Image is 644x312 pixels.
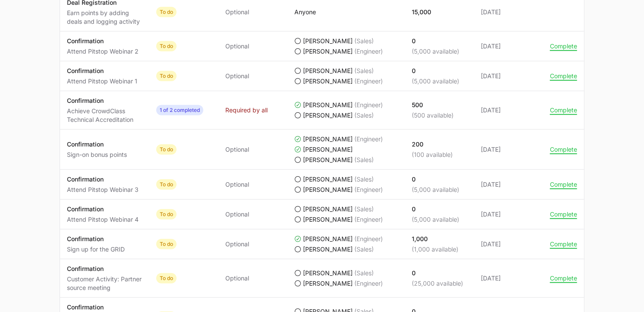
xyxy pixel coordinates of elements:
[354,245,374,254] span: (Sales)
[67,205,139,213] p: Confirmation
[412,245,458,254] p: (1,000 available)
[303,101,353,109] span: [PERSON_NAME]
[225,72,249,80] span: Optional
[412,185,459,194] p: (5,000 available)
[354,215,383,224] span: (Engineer)
[550,181,577,188] button: Complete
[412,175,459,184] p: 0
[303,111,353,120] span: [PERSON_NAME]
[481,72,536,80] span: [DATE]
[67,96,142,105] p: Confirmation
[303,215,353,224] span: [PERSON_NAME]
[225,210,249,219] span: Optional
[354,205,374,213] span: (Sales)
[481,210,536,219] span: [DATE]
[481,42,536,51] span: [DATE]
[412,215,459,224] p: (5,000 available)
[412,269,463,277] p: 0
[303,135,353,143] span: [PERSON_NAME]
[303,185,353,194] span: [PERSON_NAME]
[225,145,249,154] span: Optional
[481,145,536,154] span: [DATE]
[550,210,577,218] button: Complete
[354,279,383,288] span: (Engineer)
[481,180,536,189] span: [DATE]
[354,47,383,56] span: (Engineer)
[412,235,458,243] p: 1,000
[412,150,453,159] p: (100 available)
[354,111,374,120] span: (Sales)
[354,67,374,75] span: (Sales)
[354,185,383,194] span: (Engineer)
[481,106,536,115] span: [DATE]
[67,107,142,124] p: Achieve CrowdClass Technical Accreditation
[303,205,353,213] span: [PERSON_NAME]
[303,47,353,56] span: [PERSON_NAME]
[303,269,353,277] span: [PERSON_NAME]
[354,135,383,143] span: (Engineer)
[225,274,249,283] span: Optional
[412,140,453,149] p: 200
[412,67,459,75] p: 0
[225,42,249,51] span: Optional
[550,274,577,282] button: Complete
[303,235,353,243] span: [PERSON_NAME]
[354,269,374,277] span: (Sales)
[303,67,353,75] span: [PERSON_NAME]
[481,274,536,283] span: [DATE]
[67,245,125,254] p: Sign up for the GRID
[303,175,353,184] span: [PERSON_NAME]
[550,42,577,50] button: Complete
[303,156,353,164] span: [PERSON_NAME]
[67,37,139,45] p: Confirmation
[354,235,383,243] span: (Engineer)
[67,150,127,159] p: Sign-on bonus points
[303,245,353,254] span: [PERSON_NAME]
[412,111,454,120] p: (500 available)
[412,77,459,86] p: (5,000 available)
[67,77,137,86] p: Attend Pitstop Webinar 1
[225,240,249,248] span: Optional
[303,77,353,86] span: [PERSON_NAME]
[294,8,316,16] p: Anyone
[412,47,459,56] p: (5,000 available)
[354,101,383,109] span: (Engineer)
[412,279,463,288] p: (25,000 available)
[67,264,142,273] p: Confirmation
[354,156,374,164] span: (Sales)
[412,37,459,45] p: 0
[481,240,536,248] span: [DATE]
[481,8,536,16] span: [DATE]
[550,72,577,80] button: Complete
[67,275,142,292] p: Customer Activity: Partner source meeting
[67,303,142,312] p: Confirmation
[303,145,353,154] span: [PERSON_NAME]
[67,185,139,194] p: Attend Pitstop Webinar 3
[67,9,142,26] p: Earn points by adding deals and logging activity
[225,180,249,189] span: Optional
[67,140,127,149] p: Confirmation
[67,175,139,184] p: Confirmation
[225,8,249,16] span: Optional
[354,37,374,45] span: (Sales)
[67,235,125,243] p: Confirmation
[354,77,383,86] span: (Engineer)
[67,47,139,56] p: Attend Pitstop Webinar 2
[303,37,353,45] span: [PERSON_NAME]
[412,101,454,109] p: 500
[550,240,577,248] button: Complete
[303,279,353,288] span: [PERSON_NAME]
[550,106,577,114] button: Complete
[354,175,374,184] span: (Sales)
[412,205,459,213] p: 0
[67,67,137,75] p: Confirmation
[225,106,268,115] span: Required by all
[67,215,139,224] p: Attend Pitstop Webinar 4
[550,146,577,153] button: Complete
[412,8,431,16] p: 15,000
